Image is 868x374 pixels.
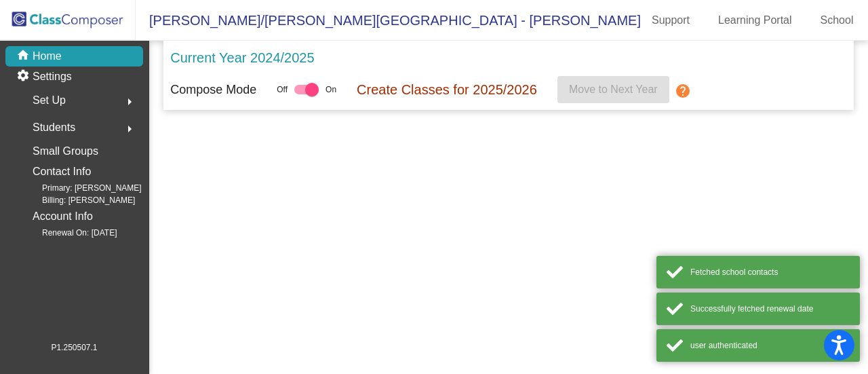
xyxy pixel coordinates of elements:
p: Contact Info [33,162,91,181]
span: Students [33,118,75,137]
p: Create Classes for 2025/2026 [357,79,537,100]
mat-icon: arrow_right [121,121,138,137]
a: Support [641,10,701,31]
div: Fetched school contacts [690,266,850,278]
span: Primary: [PERSON_NAME] [20,182,142,194]
span: Billing: [PERSON_NAME] [20,194,135,206]
button: Move to Next Year [557,76,669,103]
a: School [810,10,865,31]
a: Learning Portal [707,10,803,31]
span: [PERSON_NAME]/[PERSON_NAME][GEOGRAPHIC_DATA] - [PERSON_NAME] [136,10,641,31]
mat-icon: settings [16,69,33,85]
mat-icon: home [16,48,33,64]
span: Set Up [33,91,66,110]
span: Off [277,83,288,96]
span: On [325,83,336,96]
mat-icon: arrow_right [121,94,138,110]
p: Account Info [33,207,93,226]
div: user authenticated [690,339,850,352]
p: Small Groups [33,142,98,161]
p: Compose Mode [170,81,256,99]
p: Home [33,48,62,64]
p: Current Year 2024/2025 [170,48,314,68]
span: Renewal On: [DATE] [20,227,117,239]
span: Move to Next Year [569,83,658,95]
p: Settings [33,69,72,85]
div: Successfully fetched renewal date [690,303,850,315]
mat-icon: help [675,83,691,99]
